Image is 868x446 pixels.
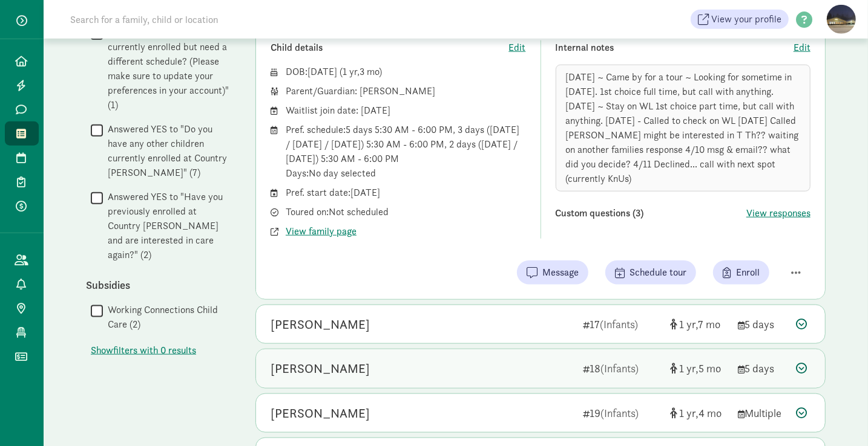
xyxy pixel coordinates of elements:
[583,316,660,332] div: 17
[670,405,728,421] div: [object Object]
[286,84,526,99] div: Parent/Guardian: [PERSON_NAME]
[103,25,231,112] label: Answered YES to "Are you currently enrolled but need a different schedule? (Please make sure to u...
[91,343,196,358] button: Showfilters with 0 results
[699,406,722,420] span: 4
[794,40,810,55] button: Edit
[286,123,526,181] div: Pref. schedule: 5 days 5:30 AM - 6:00 PM, 3 days ([DATE] / [DATE] / [DATE]) 5:30 AM - 6:00 PM, 2 ...
[63,7,403,31] input: Search for a family, child or location
[286,65,526,79] div: DOB: ( )
[103,122,231,180] label: Answered YES to "Do you have any other children currently enrolled at Country [PERSON_NAME]" (7)
[670,316,728,332] div: [object Object]
[679,361,699,375] span: 1
[600,406,639,420] span: (Infants)
[556,40,794,55] div: Internal notes
[542,265,579,280] span: Message
[698,317,720,331] span: 7
[583,360,660,377] div: 18
[738,360,786,377] div: 5 days
[736,265,760,280] span: Enroll
[103,303,231,332] label: Working Connections Child Care (2)
[286,224,357,239] button: View family page
[679,317,698,331] span: 1
[271,404,370,423] div: Pransh Srivastava
[738,316,786,332] div: 5 days
[713,260,769,285] button: Enroll
[605,260,696,285] button: Schedule tour
[509,40,526,55] button: Edit
[566,71,799,185] span: [DATE] ~ Came by for a tour ~ Looking for sometime in [DATE]. 1st choice full time, but call with...
[286,186,526,200] div: Pref. start date: [DATE]
[699,361,721,375] span: 5
[271,315,370,334] div: Freyja Mellander
[670,360,728,377] div: [object Object]
[807,388,868,446] iframe: Chat Widget
[517,260,588,285] button: Message
[271,359,370,378] div: Marlie Mellander
[307,65,337,78] span: [DATE]
[556,206,747,221] div: Custom questions (3)
[360,65,379,78] span: 3
[286,103,526,118] div: Waitlist join date: [DATE]
[711,12,781,27] span: View your profile
[679,406,699,420] span: 1
[630,265,686,280] span: Schedule tour
[271,40,509,55] div: Child details
[738,405,786,421] div: Multiple
[343,65,360,78] span: 1
[691,10,789,29] a: View your profile
[746,206,810,221] button: View responses
[600,361,639,375] span: (Infants)
[583,405,660,421] div: 19
[103,190,231,262] label: Answered YES to "Have you previously enrolled at Country [PERSON_NAME] and are interested in care...
[86,277,231,293] div: Subsidies
[600,317,638,331] span: (Infants)
[91,343,196,358] span: Show filters with 0 results
[286,205,526,219] div: Toured on: Not scheduled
